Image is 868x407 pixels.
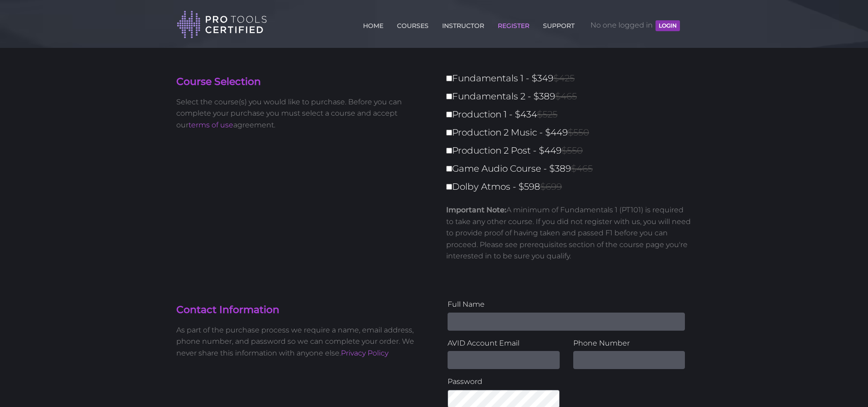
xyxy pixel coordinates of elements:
strong: Important Note: [446,206,506,214]
p: A minimum of Fundamentals 1 (PT101) is required to take any other course. If you did not register... [446,204,692,262]
span: $550 [561,145,583,156]
span: $425 [553,73,575,84]
label: Password [448,376,560,388]
span: $465 [571,163,593,174]
input: Fundamentals 1 - $349$425 [446,75,452,81]
a: HOME [361,17,386,31]
a: SUPPORT [541,17,577,31]
span: $525 [537,109,557,120]
p: As part of the purchase process we require a name, email address, phone number, and password so w... [176,324,427,359]
label: Fundamentals 1 - $349 [446,70,697,86]
a: COURSES [395,17,431,31]
span: $699 [540,181,562,192]
input: Dolby Atmos - $598$699 [446,184,452,190]
a: INSTRUCTOR [440,17,486,31]
img: Pro Tools Certified Logo [177,10,267,39]
input: Game Audio Course - $389$465 [446,166,452,172]
h4: Course Selection [176,75,427,89]
label: Production 2 Post - $449 [446,143,697,159]
button: LOGIN [656,20,680,31]
label: Fundamentals 2 - $389 [446,89,697,104]
label: Game Audio Course - $389 [446,161,697,177]
label: Full Name [448,299,685,310]
p: Select the course(s) you would like to purchase. Before you can complete your purchase you must s... [176,96,427,131]
label: Dolby Atmos - $598 [446,179,697,195]
h4: Contact Information [176,303,427,317]
a: Privacy Policy [341,349,388,357]
label: Production 1 - $434 [446,107,697,122]
label: Phone Number [573,337,685,349]
label: Production 2 Music - $449 [446,125,697,140]
input: Production 1 - $434$525 [446,112,452,117]
a: REGISTER [495,17,532,31]
span: No one logged in [590,12,680,39]
span: $465 [555,91,577,102]
input: Production 2 Music - $449$550 [446,130,452,136]
input: Production 2 Post - $449$550 [446,148,452,154]
a: terms of use [189,121,233,129]
label: AVID Account Email [448,337,560,349]
input: Fundamentals 2 - $389$465 [446,94,452,99]
span: $550 [568,127,589,138]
